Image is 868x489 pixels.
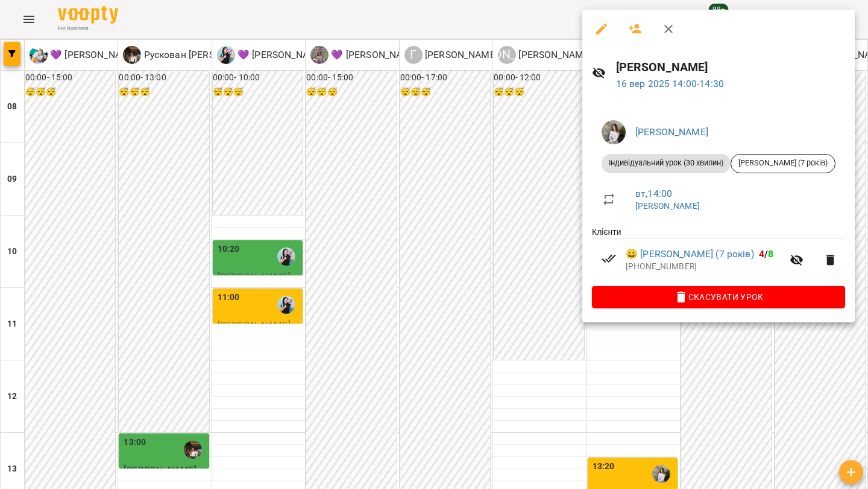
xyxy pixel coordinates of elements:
[768,248,773,260] span: 8
[731,154,835,173] div: [PERSON_NAME] (7 років)
[616,78,724,89] a: 16 вер 2025 14:00-14:30
[592,286,845,308] button: Скасувати Урок
[602,251,616,266] svg: Візит сплачено
[602,158,731,168] span: Індивідуальний урок (30 хвилин)
[626,261,782,273] p: [PHONE_NUMBER]
[616,58,845,77] h6: [PERSON_NAME]
[635,201,700,211] a: [PERSON_NAME]
[731,158,835,168] span: [PERSON_NAME] (7 років)
[759,248,764,260] span: 4
[592,226,845,286] ul: Клієнти
[602,120,626,144] img: 4785574119de2133ce34c4aa96a95cba.jpeg
[635,188,672,199] a: вт , 14:00
[759,248,773,260] b: /
[626,247,754,261] a: 😀 [PERSON_NAME] (7 років)
[602,290,835,304] span: Скасувати Урок
[635,126,708,138] a: [PERSON_NAME]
